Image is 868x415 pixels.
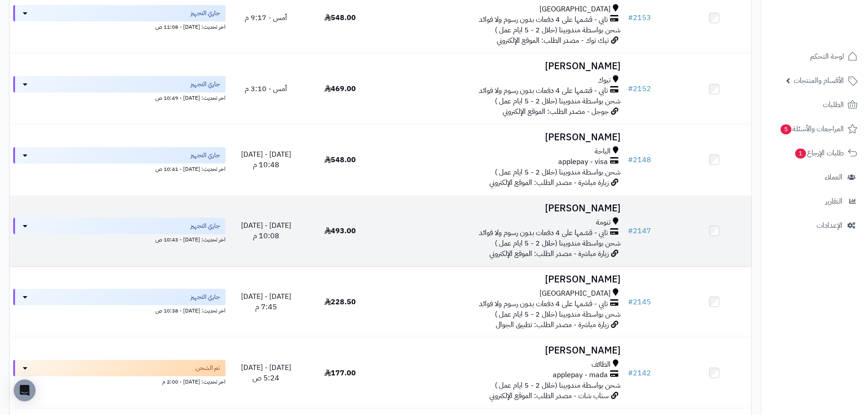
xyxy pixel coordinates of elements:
h3: [PERSON_NAME] [381,61,621,72]
span: # [628,12,633,23]
span: تم الشحن [195,364,220,373]
img: logo-2.png [806,26,859,45]
span: [DATE] - [DATE] 7:45 م [241,291,291,313]
a: #2148 [628,154,651,165]
span: شحن بواسطة مندوبينا (خلال 2 - 5 ايام عمل ) [495,25,621,36]
a: لوحة التحكم [767,46,863,67]
span: 493.00 [324,225,356,236]
span: جاري التجهيز [190,292,220,302]
div: اخر تحديث: [DATE] - 10:38 ص [13,305,226,315]
span: # [628,297,633,307]
span: شحن بواسطة مندوبينا (خلال 2 - 5 ايام عمل ) [495,309,621,320]
a: التقارير [767,190,863,212]
span: الطلبات [823,98,844,111]
span: تنومة [596,217,611,228]
span: 177.00 [324,368,356,379]
a: الإعدادات [767,215,863,236]
span: تبوك [598,75,611,86]
span: 469.00 [324,83,356,94]
div: اخر تحديث: [DATE] - 10:49 ص [13,92,226,102]
span: التقارير [825,195,842,208]
span: applepay - visa [558,157,608,167]
span: زيارة مباشرة - مصدر الطلب: الموقع الإلكتروني [489,248,609,259]
span: طلبات الإرجاع [794,147,844,159]
span: [DATE] - [DATE] 10:08 م [241,220,291,241]
div: Open Intercom Messenger [14,379,36,401]
span: سناب شات - مصدر الطلب: الموقع الإلكتروني [489,390,609,401]
span: شحن بواسطة مندوبينا (خلال 2 - 5 ايام عمل ) [495,96,621,107]
h3: [PERSON_NAME] [381,203,621,214]
span: الأقسام والمنتجات [794,74,844,87]
span: [GEOGRAPHIC_DATA] [539,4,611,15]
span: applepay - mada [553,370,608,380]
span: 228.50 [324,297,356,307]
span: زيارة مباشرة - مصدر الطلب: تطبيق الجوال [496,319,609,330]
span: لوحة التحكم [810,50,844,63]
span: شحن بواسطة مندوبينا (خلال 2 - 5 ايام عمل ) [495,238,621,249]
span: 548.00 [324,12,356,23]
a: المراجعات والأسئلة5 [767,118,863,140]
a: #2153 [628,12,651,23]
span: العملاء [825,171,842,184]
span: # [628,225,633,236]
span: الطائف [591,359,611,370]
a: العملاء [767,166,863,188]
span: 5 [781,124,791,134]
div: اخر تحديث: [DATE] - 10:43 ص [13,234,226,244]
span: # [628,368,633,379]
div: اخر تحديث: [DATE] - 2:00 م [13,376,226,386]
a: #2152 [628,83,651,94]
span: تابي - قسّمها على 4 دفعات بدون رسوم ولا فوائد [479,15,608,25]
span: تابي - قسّمها على 4 دفعات بدون رسوم ولا فوائد [479,299,608,309]
span: تابي - قسّمها على 4 دفعات بدون رسوم ولا فوائد [479,228,608,238]
a: طلبات الإرجاع1 [767,142,863,164]
span: جاري التجهيز [190,221,220,231]
span: [DATE] - [DATE] 5:24 ص [241,362,291,384]
span: 1 [795,149,806,159]
span: شحن بواسطة مندوبينا (خلال 2 - 5 ايام عمل ) [495,380,621,391]
span: 548.00 [324,154,356,165]
span: جاري التجهيز [190,80,220,89]
span: زيارة مباشرة - مصدر الطلب: الموقع الإلكتروني [489,177,609,188]
span: الإعدادات [817,219,842,232]
span: المراجعات والأسئلة [780,123,844,135]
div: اخر تحديث: [DATE] - 10:41 ص [13,164,226,173]
div: اخر تحديث: [DATE] - 11:08 ص [13,21,226,31]
span: [GEOGRAPHIC_DATA] [539,288,611,299]
span: جوجل - مصدر الطلب: الموقع الإلكتروني [503,106,609,117]
span: جاري التجهيز [190,151,220,160]
span: أمس - 9:17 م [245,12,287,23]
a: الطلبات [767,94,863,116]
span: تابي - قسّمها على 4 دفعات بدون رسوم ولا فوائد [479,86,608,96]
span: تيك توك - مصدر الطلب: الموقع الإلكتروني [497,35,609,46]
span: شحن بواسطة مندوبينا (خلال 2 - 5 ايام عمل ) [495,167,621,178]
h3: [PERSON_NAME] [381,132,621,143]
h3: [PERSON_NAME] [381,274,621,285]
span: [DATE] - [DATE] 10:48 م [241,149,291,170]
span: الباحة [595,146,611,157]
a: #2145 [628,297,651,307]
a: #2142 [628,368,651,379]
span: # [628,83,633,94]
h3: [PERSON_NAME] [381,345,621,356]
span: أمس - 3:10 م [245,83,287,94]
span: جاري التجهيز [190,9,220,18]
span: # [628,154,633,165]
a: #2147 [628,225,651,236]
